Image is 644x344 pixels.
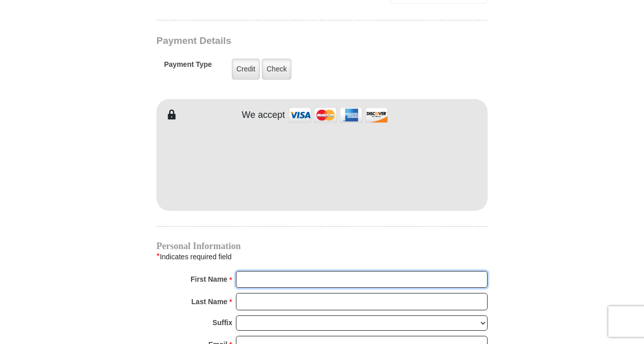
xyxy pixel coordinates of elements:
h5: Payment Type [164,60,212,74]
label: Check [262,59,291,80]
h3: Payment Details [156,35,416,47]
h4: Personal Information [156,242,488,250]
strong: Last Name [192,294,228,309]
h4: We accept [242,110,285,121]
strong: First Name [191,272,227,286]
strong: Suffix [212,315,232,330]
img: credit cards accepted [287,104,389,126]
label: Credit [232,59,260,80]
div: Indicates required field [156,250,488,263]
